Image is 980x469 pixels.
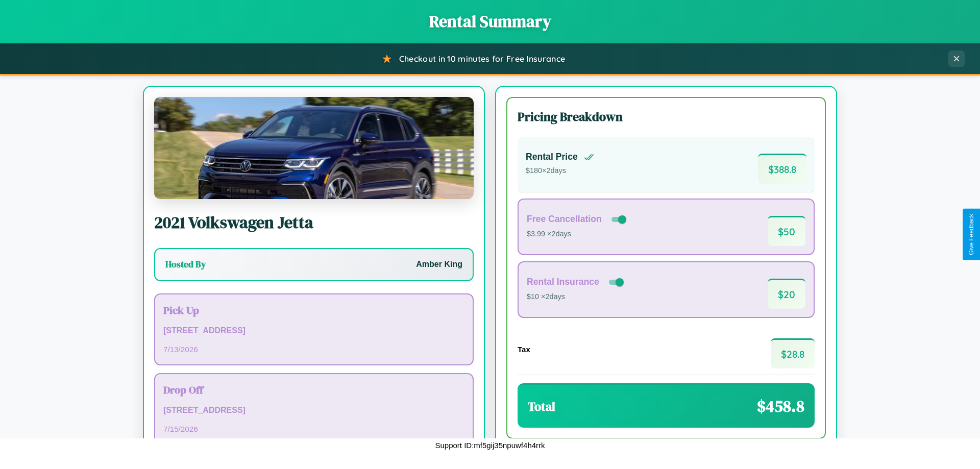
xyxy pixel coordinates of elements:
[163,382,464,397] h3: Drop Off
[768,279,805,309] span: $ 20
[771,338,815,368] span: $ 28.8
[399,54,565,64] span: Checkout in 10 minutes for Free Insurance
[528,398,555,415] h3: Total
[416,257,462,272] p: Amber King
[968,214,975,255] div: Give Feedback
[518,345,530,354] h4: Tax
[757,395,804,417] span: $ 458.8
[526,164,594,178] p: $ 180 × 2 days
[518,108,815,125] h3: Pricing Breakdown
[758,154,806,184] span: $ 388.8
[768,216,805,246] span: $ 50
[10,10,970,33] h1: Rental Summary
[527,277,599,287] h4: Rental Insurance
[435,438,545,452] p: Support ID: mf5gij35npuwf4h4rrk
[163,324,464,338] p: [STREET_ADDRESS]
[527,228,628,241] p: $3.99 × 2 days
[527,290,626,304] p: $10 × 2 days
[165,258,206,270] h3: Hosted By
[527,214,602,225] h4: Free Cancellation
[163,342,464,356] p: 7 / 13 / 2026
[526,152,578,162] h4: Rental Price
[163,303,464,317] h3: Pick Up
[154,97,474,199] img: Volkswagen Jetta
[163,403,464,418] p: [STREET_ADDRESS]
[154,211,474,234] h2: 2021 Volkswagen Jetta
[163,422,464,436] p: 7 / 15 / 2026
